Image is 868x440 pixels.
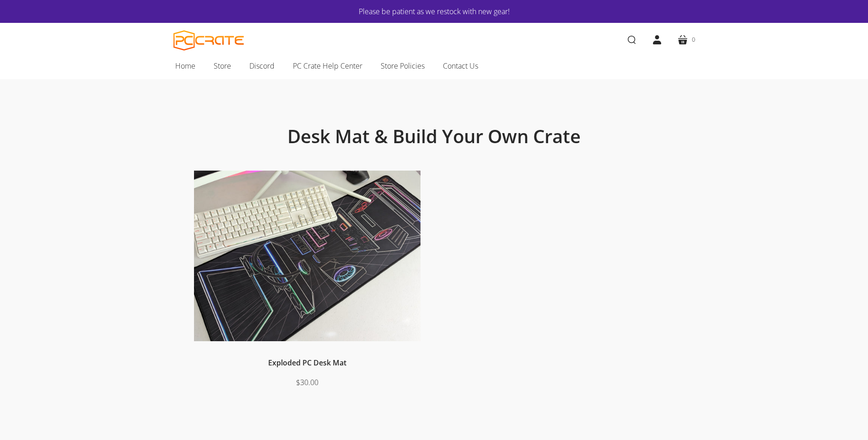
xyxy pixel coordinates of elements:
a: Discord [240,56,284,75]
span: Store Policies [381,60,425,72]
nav: Main navigation [160,56,709,79]
h1: Desk Mat & Build Your Own Crate [215,125,654,148]
img: Desk mat on desk with keyboard, monitor, and mouse. [194,171,421,341]
span: PC Crate Help Center [293,60,362,72]
a: Home [166,56,205,75]
a: PC Crate Help Center [284,56,372,75]
span: Contact Us [443,60,478,72]
a: Store Policies [372,56,434,75]
a: PC CRATE [173,30,244,51]
a: Please be patient as we restock with new gear! [201,5,668,17]
a: Contact Us [434,56,487,75]
a: Store [205,56,240,75]
a: 0 [670,27,702,53]
span: Store [214,60,231,72]
span: Home [175,60,195,72]
span: Discord [249,60,275,72]
span: 0 [692,35,695,44]
a: Exploded PC Desk Mat [268,358,346,368]
span: $30.00 [296,377,318,387]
